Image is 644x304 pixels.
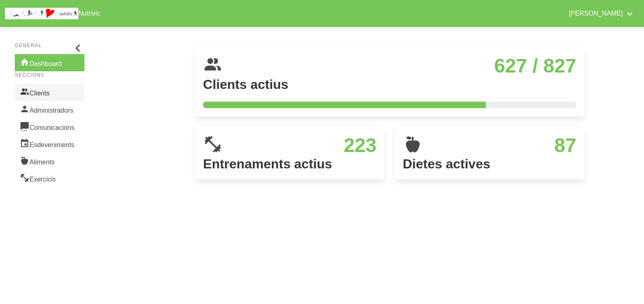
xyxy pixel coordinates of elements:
[203,157,376,171] h4: Entrenaments actius
[229,134,376,157] h3: 223
[15,118,84,135] a: Comunicacions
[564,3,639,24] a: [PERSON_NAME]
[15,84,84,101] a: Clients
[403,157,576,171] h4: Dietes actives
[15,71,84,79] p: Seccions
[15,170,84,187] a: Exercicis
[203,77,576,92] h4: Clients actius
[15,135,84,152] a: Esdeveniments
[5,8,78,19] img: company_logo
[15,42,84,49] p: General
[15,54,84,71] a: Dashboard
[229,55,576,77] h3: 627 / 827
[15,101,84,118] a: Administradors
[429,134,576,157] h3: 87
[15,152,84,170] a: Aliments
